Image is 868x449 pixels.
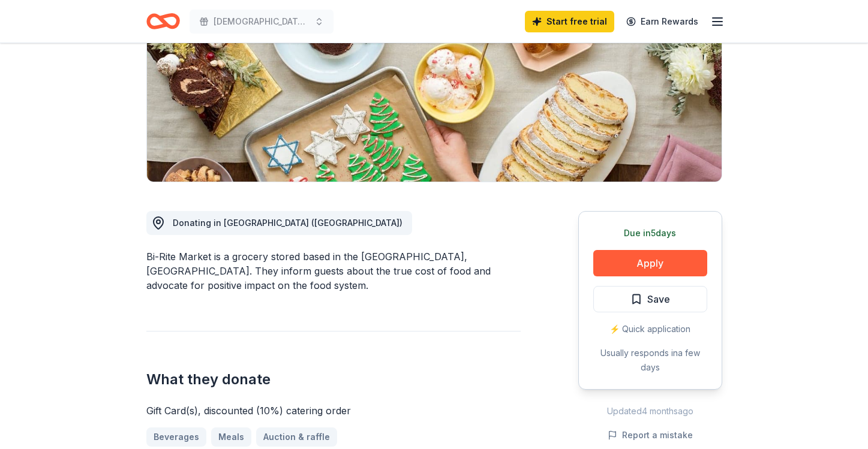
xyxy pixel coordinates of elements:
[593,250,707,276] button: Apply
[593,286,707,312] button: Save
[608,428,693,442] button: Report a mistake
[256,427,337,447] a: Auction & raffle
[593,226,707,240] div: Due in 5 days
[146,427,206,447] a: Beverages
[211,427,251,447] a: Meals
[593,322,707,336] div: ⚡️ Quick application
[214,14,310,29] span: [DEMOGRAPHIC_DATA] [PERSON_NAME]
[146,249,521,293] div: Bi-Rite Market is a grocery stored based in the [GEOGRAPHIC_DATA], [GEOGRAPHIC_DATA]. They inform...
[578,404,722,418] div: Updated 4 months ago
[190,10,334,34] button: [DEMOGRAPHIC_DATA] [PERSON_NAME]
[146,370,521,389] h2: What they donate
[173,218,403,228] span: Donating in [GEOGRAPHIC_DATA] ([GEOGRAPHIC_DATA])
[619,11,705,32] a: Earn Rewards
[647,291,670,307] span: Save
[593,346,707,375] div: Usually responds in a few days
[146,7,180,35] a: Home
[525,11,614,32] a: Start free trial
[146,403,521,418] div: Gift Card(s), discounted (10%) catering order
